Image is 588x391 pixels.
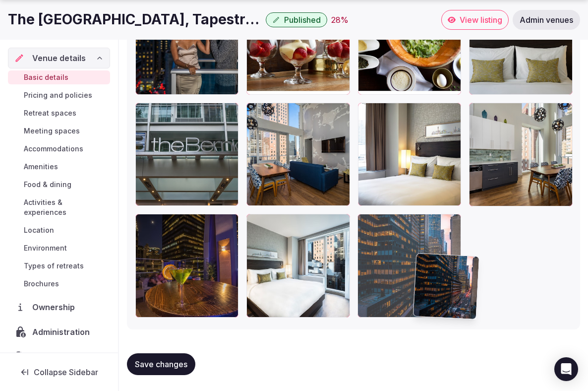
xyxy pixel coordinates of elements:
[24,180,71,190] span: Food & dining
[24,197,106,217] span: Activities & experiences
[8,277,110,291] a: Brochures
[8,259,110,273] a: Types of retreats
[24,108,76,118] span: Retreat spaces
[413,254,479,319] img: Iea7XtUc8kfLinaf5Vhg_NYCTBUP_View.jpg.jpg?h=3000&w=3917
[8,142,110,156] a: Accommodations
[24,126,80,136] span: Meeting spaces
[513,10,580,30] a: Admin venues
[554,357,578,381] div: Open Intercom Messenger
[32,52,86,64] span: Venue details
[34,367,98,377] span: Collapse Sidebar
[8,223,110,237] a: Location
[8,241,110,255] a: Environment
[266,12,327,27] button: Published
[24,261,84,271] span: Types of retreats
[32,351,80,363] span: Activity log
[460,15,502,25] span: View listing
[284,15,321,25] span: Published
[24,144,83,154] span: Accommodations
[8,322,110,342] a: Administration
[469,103,573,206] div: B01OHXj0TUCMqxYH5cbQWQ_NYCTBUP_PremierPenthouseSuite4.jpg.jpg?h=4000&w=6000
[8,106,110,120] a: Retreat spaces
[331,14,349,26] div: 28 %
[246,103,350,206] div: 95dR0AjuHUqvejqErcHwTA_NYCTBUP_PremierPenthouseSuite2.jpg.jpg?h=4000&w=6000
[520,15,573,25] span: Admin venues
[32,326,94,338] span: Administration
[8,124,110,138] a: Meeting spaces
[24,162,58,172] span: Amenities
[24,90,92,100] span: Pricing and policies
[8,88,110,102] a: Pricing and policies
[24,243,67,253] span: Environment
[357,214,461,318] div: Iea7XtUc8kfLinaf5Vhg_NYCTBUP_View.jpg.jpg?h=3000&w=3917
[441,10,509,30] a: View listing
[8,70,110,84] a: Basic details
[8,346,110,367] a: Activity log
[8,195,110,219] a: Activities & experiences
[8,361,110,383] button: Collapse Sidebar
[8,10,262,29] h1: The [GEOGRAPHIC_DATA], Tapestry Collection
[32,301,79,313] span: Ownership
[8,297,110,318] a: Ownership
[135,214,239,318] div: 9EOkF7vaNkyr6VPuipNNWw_NYCTBUP_F&B_AltoCocktails2.jpg.jpg?h=4000&w=6000
[24,225,54,235] span: Location
[135,359,187,369] span: Save changes
[127,353,195,375] button: Save changes
[24,279,59,289] span: Brochures
[24,72,68,82] span: Basic details
[135,103,239,206] div: e1ym3GXnQECIXEoDLYUhA_NYCTBUP_Facade1.jpg.jpg?h=4000&w=6000
[358,103,462,206] div: Mcz1inNGmU6fpGvx7W1T8w_NYCTBUP_StudioSuiteBedroom3.jpg.jpg?h=4000&w=6000
[246,214,350,318] div: A34eXkvjuUi0l4hKtF3Hg_NYCTBUP_StandardKing.jpg.jpg?h=4000&w=6000
[8,178,110,192] a: Food & dining
[331,14,349,26] button: 28%
[8,160,110,174] a: Amenities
